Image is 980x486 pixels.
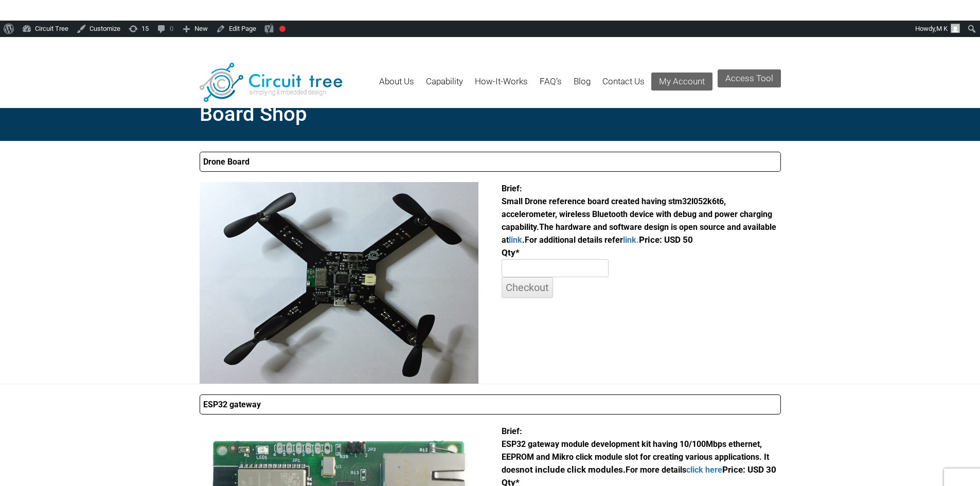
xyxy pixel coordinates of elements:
div: Focus keyphrase not set [279,26,286,32]
a: Circuit Tree [18,21,73,37]
span: For more details [626,465,722,475]
span: ESP32 gateway module development kit having 10/100Mbps ethernet, EEPROM and Mikro click module sl... [502,426,769,475]
span: The hardware and software design is open source and available at . [502,222,776,245]
a: link [509,235,522,245]
a: FAQ’s [540,69,562,103]
span: M K [936,25,948,32]
span: 0 [170,21,173,37]
a: Contact Us [602,69,645,103]
h2: Board Shop [200,97,781,132]
span: New [194,21,208,37]
summary: ESP32 gateway [200,394,781,415]
span: For additional details refer [525,235,639,245]
summary: Drone Board [200,152,781,172]
a: Howdy, [912,21,964,37]
a: Capability [426,69,463,103]
span: 15 [141,21,149,37]
a: Blog [574,69,591,103]
a: My Account [651,73,712,91]
a: Access Tool [718,69,781,87]
img: Circuit Tree [200,63,342,102]
span: Brief: Small Drone reference board created having stm32l052k6t6, accelerometer, wireless Bluetoot... [502,184,772,232]
input: Checkout [502,277,553,297]
span: Brief: [502,426,522,436]
a: Edit Page [212,21,260,37]
a: link. [623,235,639,245]
a: About Us [379,69,414,103]
a: How-It-Works [475,69,528,103]
a: click here [686,465,722,475]
a: Customize [73,21,124,37]
div: Price: USD 50 Qty [502,182,780,307]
